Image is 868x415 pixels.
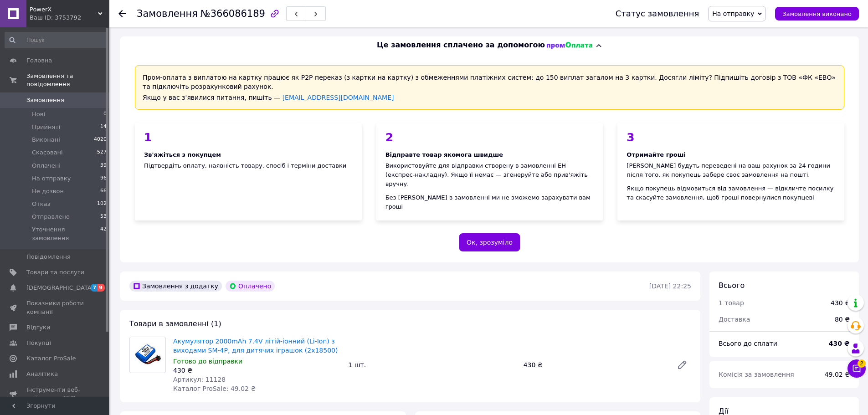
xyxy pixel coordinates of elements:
span: 53 [100,213,107,221]
button: Чат з покупцем2 [847,359,866,378]
div: Повернутися назад [118,9,126,18]
div: 430 ₴ [173,366,341,375]
a: Акумулятор 2000mAh 7.4V літій-іонний (Li-Ion) з виходами SM-4P, для дитячих іграшок (2х18500) [173,338,338,354]
div: 1 шт. [344,359,519,371]
button: Ок, зрозуміло [459,233,520,251]
button: Замовлення виконано [775,7,859,20]
span: 14 [100,123,107,131]
div: Ваш ID: 3753792 [30,14,109,22]
span: Покупці [26,339,51,347]
span: Нові [32,110,45,118]
div: Статус замовлення [616,9,699,18]
span: Інструменти веб-майстра та SEO [26,386,84,402]
div: Якщо у вас з'явилися питання, пишіть — [143,93,837,102]
span: Головна [26,56,52,65]
span: №366086189 [200,8,265,19]
img: Акумулятор 2000mAh 7.4V літій-іонний (Li-Ion) з виходами SM-4P, для дитячих іграшок (2х18500) [130,343,165,366]
span: На отправку [32,174,71,183]
div: 3 [627,132,835,143]
span: Не дозвон [32,187,64,195]
span: Всього [719,281,745,290]
span: 4020 [94,136,107,144]
span: Відгуки [26,323,50,332]
span: Виконані [32,136,60,144]
span: 2 [858,359,866,368]
div: 430 ₴ [520,359,669,371]
span: Прийняті [32,123,60,131]
span: Отримайте гроші [627,151,686,158]
span: Це замовлення сплачено за допомогою [377,40,545,51]
span: 527 [97,149,107,157]
span: 96 [100,174,107,183]
span: Повідомлення [26,253,71,261]
div: Якщо покупець відмовиться від замовлення — відкличте посилку та скасуйте замовлення, щоб гроші по... [627,184,835,202]
span: Показники роботи компанії [26,299,84,316]
div: [PERSON_NAME] будуть переведені на ваш рахунок за 24 години після того, як покупець забере своє з... [627,161,835,179]
div: 430 ₴ [831,298,850,307]
span: На отправку [712,10,754,17]
span: Артикул: 11128 [173,376,226,383]
span: Аналітика [26,370,58,378]
span: 7 [91,284,98,292]
span: 42 [100,225,107,242]
div: Підтвердіть оплату, наявність товару, спосіб і терміни доставки [135,123,362,220]
span: Відправте товар якомога швидше [385,151,503,158]
div: Без [PERSON_NAME] в замовленні ми не зможемо зарахувати вам гроші [385,193,594,211]
span: Оплачені [32,162,61,170]
div: Оплачено [226,281,275,292]
div: 1 [144,132,353,143]
span: Товари в замовленні (1) [129,319,221,328]
span: Скасовані [32,149,63,157]
span: Замовлення [26,96,64,104]
span: Зв'яжіться з покупцем [144,151,221,158]
input: Пошук [5,32,108,48]
span: Отправлено [32,213,70,221]
span: Отказ [32,200,51,208]
span: Замовлення [137,8,198,19]
span: 66 [100,187,107,195]
b: 430 ₴ [829,340,850,347]
div: 80 ₴ [829,309,855,329]
time: [DATE] 22:25 [649,282,691,290]
span: [DEMOGRAPHIC_DATA] [26,284,94,292]
div: Пром-оплата з виплатою на картку працює як P2P переказ (з картки на картку) з обмеженнями платіжн... [135,65,844,110]
span: 102 [97,200,107,208]
span: 49.02 ₴ [825,371,850,378]
span: Комісія за замовлення [719,371,794,378]
span: Уточнення замовлення [32,225,100,242]
span: Каталог ProSale: 49.02 ₴ [173,385,256,392]
span: Доставка [719,316,750,323]
div: Замовлення з додатку [129,281,222,292]
span: Товари та послуги [26,268,84,277]
a: Редагувати [673,356,691,374]
a: [EMAIL_ADDRESS][DOMAIN_NAME] [282,94,394,101]
span: Замовлення та повідомлення [26,72,109,88]
span: Всього до сплати [719,340,777,347]
span: 1 товар [719,299,744,307]
div: 2 [385,132,594,143]
span: PowerX [30,5,98,14]
span: 0 [103,110,107,118]
span: Каталог ProSale [26,354,76,363]
span: 9 [98,284,105,292]
span: Замовлення виконано [782,10,852,17]
span: Готово до відправки [173,358,242,365]
span: 39 [100,162,107,170]
div: Використовуйте для відправки створену в замовленні ЕН (експрес-накладну). Якщо її немає — згенеру... [385,161,594,189]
